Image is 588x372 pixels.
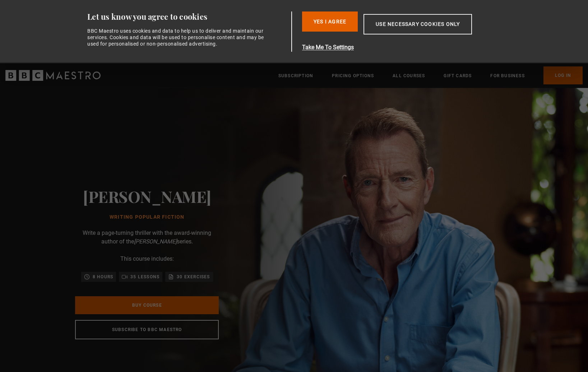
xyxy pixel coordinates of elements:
[87,28,268,47] div: BBC Maestro uses cookies and data to help us to deliver and maintain our services. Cookies and da...
[490,72,524,79] a: For business
[364,14,472,34] button: Use necessary cookies only
[278,66,583,84] nav: Primary
[302,11,358,32] button: Yes I Agree
[332,72,374,79] a: Pricing Options
[87,11,288,22] div: Let us know you agree to cookies
[302,43,506,52] button: Take Me To Settings
[130,273,159,280] p: 35 lessons
[75,296,219,314] a: Buy Course
[393,72,425,79] a: All Courses
[278,72,313,79] a: Subscription
[134,238,177,245] i: [PERSON_NAME]
[177,273,210,280] p: 30 exercises
[83,214,211,220] h1: Writing Popular Fiction
[444,72,472,79] a: Gift Cards
[75,229,219,246] p: Write a page-turning thriller with the award-winning author of the series.
[5,70,101,81] svg: BBC Maestro
[120,255,174,263] p: This course includes:
[83,187,211,205] h2: [PERSON_NAME]
[93,273,113,280] p: 8 hours
[75,320,219,339] a: Subscribe to BBC Maestro
[543,66,583,84] a: Log In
